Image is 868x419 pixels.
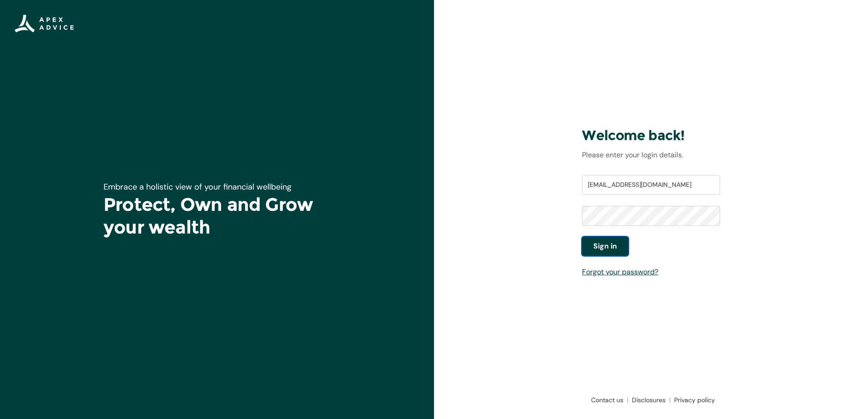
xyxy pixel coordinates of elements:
p: Please enter your login details. [582,150,720,161]
a: Contact us [587,395,628,404]
span: Sign in [593,241,617,252]
button: Sign in [582,237,628,256]
a: Disclosures [628,395,671,404]
a: Privacy policy [671,395,715,404]
h1: Protect, Own and Grow your wealth [104,193,330,239]
a: Forgot your password? [582,267,658,277]
img: Apex Advice Group [15,15,74,33]
span: Embrace a holistic view of your financial wellbeing [104,181,291,192]
h3: Welcome back! [582,127,720,144]
input: Username [582,175,720,195]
